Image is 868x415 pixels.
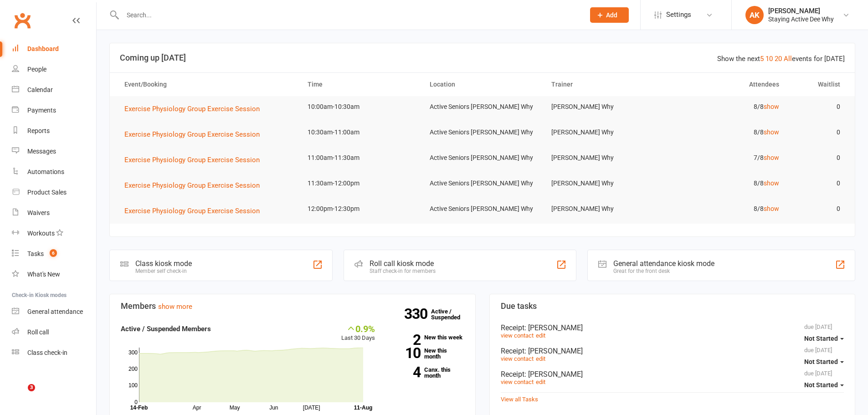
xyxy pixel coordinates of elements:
[665,73,787,96] th: Attendees
[501,355,534,362] a: view contact
[27,308,83,315] div: General attendance
[804,358,838,365] span: Not Started
[787,96,848,118] td: 0
[787,173,848,194] td: 0
[787,198,848,220] td: 0
[501,347,844,355] div: Receipt
[27,168,64,175] div: Automations
[124,105,260,113] span: Exercise Physiology Group Exercise Session
[501,370,844,379] div: Receipt
[124,180,266,191] button: Exercise Physiology Group Exercise Session
[787,122,848,143] td: 0
[421,73,544,96] th: Location
[50,249,57,257] span: 6
[764,103,779,110] a: show
[12,162,96,182] a: Automations
[787,73,848,96] th: Waitlist
[613,268,714,274] div: Great for the front desk
[11,9,34,32] a: Clubworx
[27,45,59,52] div: Dashboard
[12,80,96,100] a: Calendar
[536,355,545,362] a: edit
[12,141,96,162] a: Messages
[536,332,545,339] a: edit
[764,128,779,136] a: show
[27,107,56,114] div: Payments
[764,205,779,212] a: show
[27,271,60,278] div: What's New
[764,179,779,187] a: show
[804,354,844,370] button: Not Started
[27,230,55,237] div: Workouts
[745,6,764,24] div: AK
[768,7,834,15] div: [PERSON_NAME]
[124,130,260,138] span: Exercise Physiology Group Exercise Session
[431,302,471,327] a: 330Active / Suspended
[665,147,787,169] td: 7/8
[158,302,192,311] a: show more
[421,122,544,143] td: Active Seniors [PERSON_NAME] Why
[12,59,96,80] a: People
[389,367,464,379] a: 4Canx. this month
[543,96,665,118] td: [PERSON_NAME] Why
[370,268,436,274] div: Staff check-in for members
[120,9,578,21] input: Search...
[124,154,266,165] button: Exercise Physiology Group Exercise Session
[27,148,56,155] div: Messages
[27,66,46,73] div: People
[501,302,844,311] h3: Due tasks
[804,330,844,347] button: Not Started
[299,173,421,194] td: 11:30am-12:00pm
[12,121,96,141] a: Reports
[341,323,375,333] div: 0.9%
[524,370,583,379] span: : [PERSON_NAME]
[501,379,534,385] a: view contact
[389,333,421,347] strong: 2
[27,86,53,93] div: Calendar
[543,147,665,169] td: [PERSON_NAME] Why
[768,15,834,23] div: Staying Active Dee Why
[717,53,845,64] div: Show the next events for [DATE]
[613,259,714,268] div: General attendance kiosk mode
[12,203,96,223] a: Waivers
[524,323,583,332] span: : [PERSON_NAME]
[775,55,782,63] a: 20
[764,154,779,161] a: show
[590,7,629,23] button: Add
[124,181,260,190] span: Exercise Physiology Group Exercise Session
[12,39,96,59] a: Dashboard
[804,381,838,389] span: Not Started
[116,73,299,96] th: Event/Booking
[341,323,375,343] div: Last 30 Days
[501,332,534,339] a: view contact
[787,147,848,169] td: 0
[299,122,421,143] td: 10:30am-11:00am
[299,198,421,220] td: 12:00pm-12:30pm
[765,55,773,63] a: 10
[665,96,787,118] td: 8/8
[666,5,691,25] span: Settings
[12,343,96,363] a: Class kiosk mode
[524,347,583,355] span: : [PERSON_NAME]
[543,73,665,96] th: Trainer
[124,205,266,216] button: Exercise Physiology Group Exercise Session
[12,322,96,343] a: Roll call
[27,127,50,134] div: Reports
[121,302,464,311] h3: Members
[404,307,431,321] strong: 330
[804,377,844,393] button: Not Started
[121,325,211,333] strong: Active / Suspended Members
[12,302,96,322] a: General attendance kiosk mode
[124,103,266,114] button: Exercise Physiology Group Exercise Session
[543,122,665,143] td: [PERSON_NAME] Why
[421,173,544,194] td: Active Seniors [PERSON_NAME] Why
[124,129,266,140] button: Exercise Physiology Group Exercise Session
[665,122,787,143] td: 8/8
[606,11,617,19] span: Add
[27,189,67,196] div: Product Sales
[12,223,96,244] a: Workouts
[543,173,665,194] td: [PERSON_NAME] Why
[536,379,545,385] a: edit
[28,384,35,391] span: 3
[804,335,838,342] span: Not Started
